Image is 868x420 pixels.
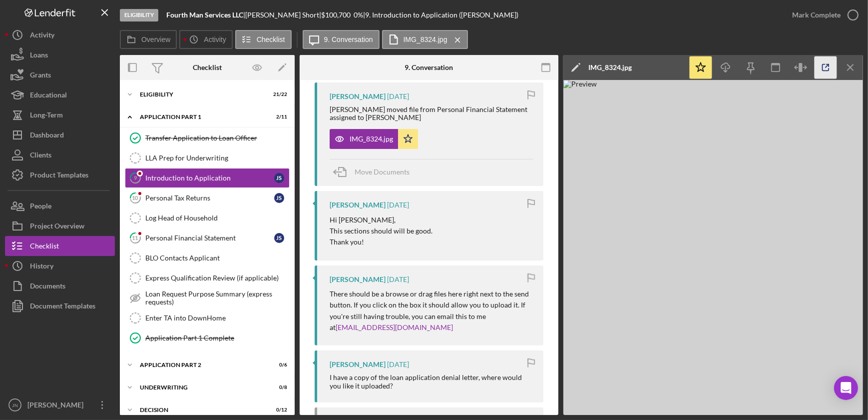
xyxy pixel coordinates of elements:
div: Underwriting [140,384,262,390]
div: LLA Prep for Underwriting [145,154,289,162]
div: [PERSON_NAME] [330,201,386,209]
button: Move Documents [330,159,420,184]
div: Grants [30,65,51,87]
div: Open Intercom Messenger [834,376,858,400]
div: Loans [30,45,48,67]
div: IMG_8324.jpg [588,63,632,71]
div: Project Overview [30,216,84,238]
div: 0 / 12 [269,407,287,413]
div: [PERSON_NAME] [330,360,386,368]
button: People [5,196,115,216]
time: 2025-09-12 23:29 [387,275,409,283]
div: [PERSON_NAME] moved file from Personal Financial Statement assigned to [PERSON_NAME] [330,105,533,121]
div: People [30,196,51,218]
div: [PERSON_NAME] Short | [245,11,321,19]
a: History [5,256,115,276]
button: Checklist [5,236,115,256]
div: Transfer Application to Loan Officer [145,134,289,142]
div: 2 / 11 [269,114,287,120]
a: BLO Contacts Applicant [125,248,290,268]
a: Product Templates [5,165,115,185]
div: Loan Request Purpose Summary (express requests) [145,290,289,306]
div: [PERSON_NAME] [330,275,386,283]
div: Eligibility [140,91,262,97]
button: IMG_8324.jpg [382,30,468,49]
button: Loans [5,45,115,65]
div: Eligibility [120,9,158,21]
div: [PERSON_NAME] [25,395,90,417]
div: Personal Financial Statement [145,234,274,242]
img: Preview [563,80,863,415]
a: 11Personal Financial StatementJS [125,228,290,248]
div: 0 % [354,11,363,19]
div: Long-Term [30,105,63,127]
div: [PERSON_NAME] [330,92,386,100]
span: $100,700 [321,10,351,19]
button: JN[PERSON_NAME] [5,395,115,415]
p: Thank you! [330,236,433,247]
a: Transfer Application to Loan Officer [125,128,290,148]
div: Mark Complete [792,5,841,25]
div: Application Part 2 [140,362,262,368]
a: Dashboard [5,125,115,145]
div: Document Templates [30,296,95,318]
div: Activity [30,25,54,47]
div: J S [274,233,284,243]
div: 0 / 8 [269,384,287,390]
a: Log Head of Household [125,208,290,228]
p: There should be a browse or drag files here right next to the send button. If you click on the bo... [330,288,533,333]
label: Overview [141,35,170,43]
label: Checklist [257,35,285,43]
time: 2025-09-12 23:04 [387,360,409,368]
button: Clients [5,145,115,165]
div: | [166,11,245,19]
div: J S [274,173,284,183]
div: Application Part 1 [140,114,262,120]
button: Checklist [235,30,292,49]
button: Activity [5,25,115,45]
tspan: 11 [132,234,138,241]
button: Activity [179,30,232,49]
div: Express Qualification Review (if applicable) [145,274,289,282]
a: LLA Prep for Underwriting [125,148,290,168]
time: 2025-09-12 23:30 [387,92,409,100]
div: 9. Conversation [405,63,453,71]
button: Grants [5,65,115,85]
button: Documents [5,276,115,296]
a: [EMAIL_ADDRESS][DOMAIN_NAME] [336,323,453,331]
div: Checklist [30,236,59,258]
label: IMG_8324.jpg [404,35,447,43]
button: Educational [5,85,115,105]
tspan: 9 [134,174,137,181]
div: IMG_8324.jpg [350,135,393,143]
a: 9Introduction to ApplicationJS [125,168,290,188]
div: Decision [140,407,262,413]
div: Application Part 1 Complete [145,334,289,342]
button: Long-Term [5,105,115,125]
div: Educational [30,85,67,107]
div: 21 / 22 [269,91,287,97]
div: Personal Tax Returns [145,194,274,202]
div: Documents [30,276,65,298]
div: I have a copy of the loan application denial letter, where would you like it uploaded? [330,373,533,389]
button: Project Overview [5,216,115,236]
div: Dashboard [30,125,64,147]
div: | 9. Introduction to Application ([PERSON_NAME]) [363,11,518,19]
div: Product Templates [30,165,88,187]
span: Move Documents [355,167,410,176]
div: Checklist [193,63,222,71]
a: Express Qualification Review (if applicable) [125,268,290,288]
div: History [30,256,53,278]
a: Loan Request Purpose Summary (express requests) [125,288,290,308]
tspan: 10 [132,194,139,201]
b: Fourth Man Services LLC [166,10,243,19]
